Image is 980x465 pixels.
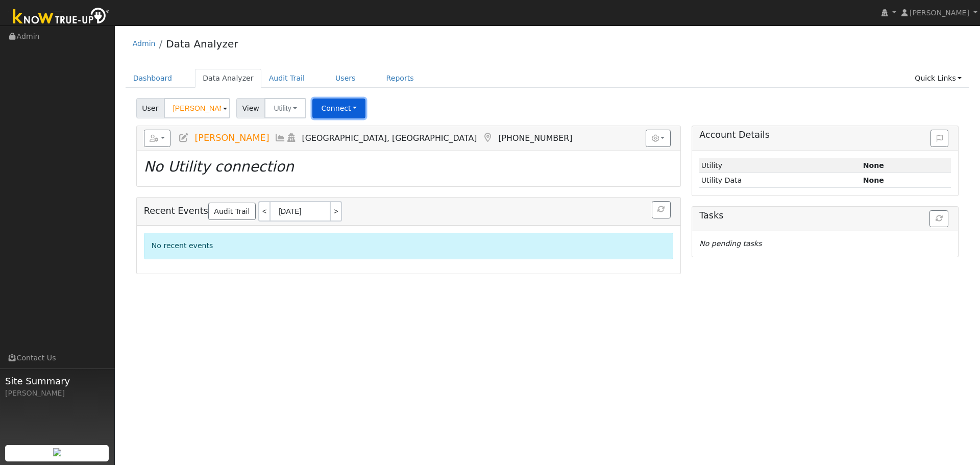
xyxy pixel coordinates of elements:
a: Reports [379,69,422,88]
a: > [331,201,342,222]
h5: Account Details [699,130,951,140]
i: No Utility connection [144,158,294,175]
a: < [258,201,269,222]
span: User [136,98,164,118]
a: Data Analyzer [166,38,238,50]
input: Select a User [164,98,230,118]
button: Refresh [929,210,948,228]
button: Refresh [652,201,671,218]
h5: Recent Events [144,201,673,222]
button: Utility [264,98,306,118]
span: [PERSON_NAME] [910,9,969,17]
a: Edit User (37911) [178,133,189,143]
h5: Tasks [699,210,951,221]
td: Utility Data [699,173,861,188]
button: Connect [312,99,365,118]
div: No recent events [144,233,673,259]
img: Know True-Up [8,6,115,29]
a: Admin [133,39,156,47]
span: Site Summary [5,374,109,388]
i: No pending tasks [699,239,762,248]
span: View [236,98,265,118]
span: [PERSON_NAME] [194,133,269,143]
strong: ID: null, authorized: 09/25/25 [863,161,884,169]
span: [PHONE_NUMBER] [498,133,572,143]
a: Dashboard [126,69,180,88]
a: Audit Trail [261,69,312,88]
a: Data Analyzer [195,69,261,88]
span: [GEOGRAPHIC_DATA], [GEOGRAPHIC_DATA] [302,133,477,143]
a: Audit Trail [208,203,256,220]
button: Issue History [930,130,948,147]
img: retrieve [53,448,61,456]
strong: None [863,176,884,184]
a: Login As (last Never) [286,133,297,143]
a: Quick Links [907,69,969,88]
a: Map [482,133,493,143]
a: Multi-Series Graph [275,133,286,143]
a: Users [328,69,363,88]
div: [PERSON_NAME] [5,388,109,399]
td: Utility [699,158,861,173]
